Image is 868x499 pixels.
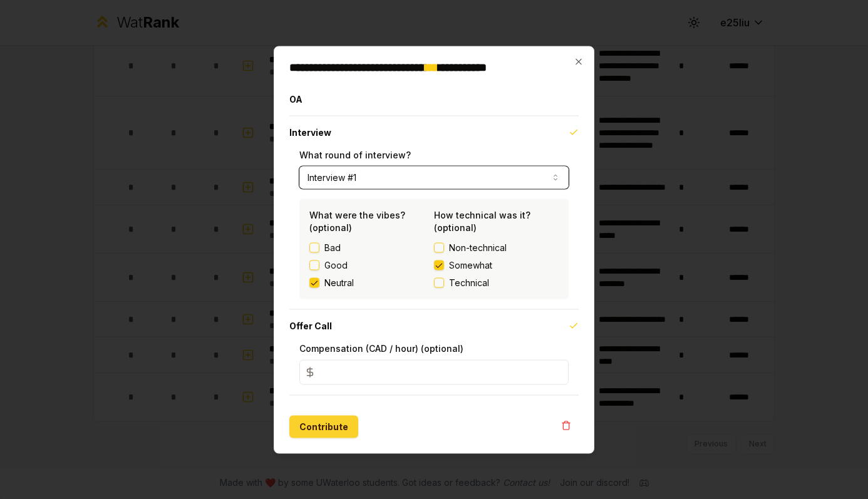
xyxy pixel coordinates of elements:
button: Non-technical [434,242,444,252]
span: Technical [449,276,489,289]
button: Offer Call [289,309,579,342]
label: Good [324,259,348,271]
label: How technical was it? (optional) [434,209,530,232]
button: Technical [434,277,444,287]
div: Offer Call [289,342,579,394]
button: OA [289,83,579,115]
label: Compensation (CAD / hour) (optional) [299,342,463,353]
label: What round of interview? [299,149,411,160]
span: Non-technical [449,241,507,254]
label: Bad [324,241,341,254]
label: What were the vibes? (optional) [309,209,405,232]
button: Contribute [289,415,358,438]
span: Somewhat [449,259,492,271]
div: Interview [289,148,579,309]
button: Interview [289,116,579,148]
button: Somewhat [434,260,444,270]
label: Neutral [324,276,354,289]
